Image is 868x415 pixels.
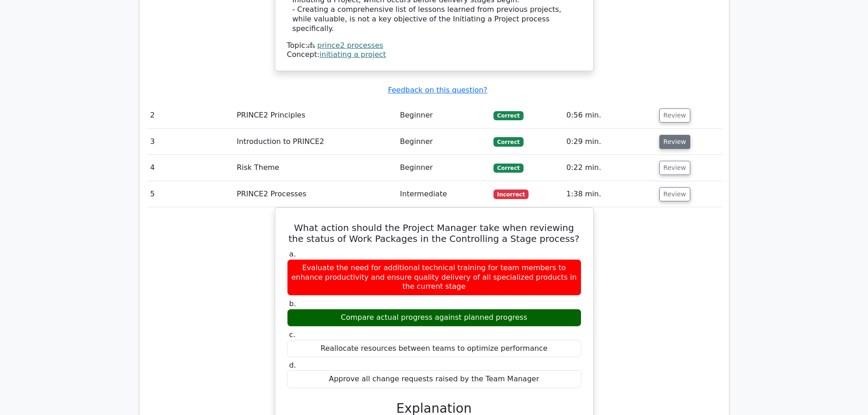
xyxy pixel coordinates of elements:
span: Correct [493,111,523,120]
td: Risk Theme [233,155,396,181]
span: c. [289,330,296,339]
span: a. [289,250,296,258]
button: Review [659,108,690,123]
a: prince2 processes [317,41,383,50]
td: 0:56 min. [563,102,656,128]
td: Beginner [396,102,490,128]
td: PRINCE2 Processes [233,181,396,207]
a: Feedback on this question? [388,86,487,94]
td: Beginner [396,129,490,155]
td: 3 [147,129,233,155]
div: Concept: [287,50,581,60]
td: Introduction to PRINCE2 [233,129,396,155]
div: Compare actual progress against planned progress [287,309,581,327]
span: Correct [493,137,523,146]
span: d. [289,361,296,369]
button: Review [659,187,690,201]
td: 4 [147,155,233,181]
td: 1:38 min. [563,181,656,207]
h5: What action should the Project Manager take when reviewing the status of Work Packages in the Con... [286,222,582,244]
td: Beginner [396,155,490,181]
div: Evaluate the need for additional technical training for team members to enhance productivity and ... [287,259,581,296]
td: 0:22 min. [563,155,656,181]
a: initiating a project [319,50,386,59]
td: 2 [147,102,233,128]
span: b. [289,299,296,308]
td: 0:29 min. [563,129,656,155]
button: Review [659,135,690,149]
td: PRINCE2 Principles [233,102,396,128]
span: Correct [493,164,523,173]
span: Incorrect [493,190,529,199]
div: Topic: [287,41,581,51]
button: Review [659,161,690,175]
td: Intermediate [396,181,490,207]
div: Approve all change requests raised by the Team Manager [287,370,581,388]
td: 5 [147,181,233,207]
div: Reallocate resources between teams to optimize performance [287,340,581,358]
